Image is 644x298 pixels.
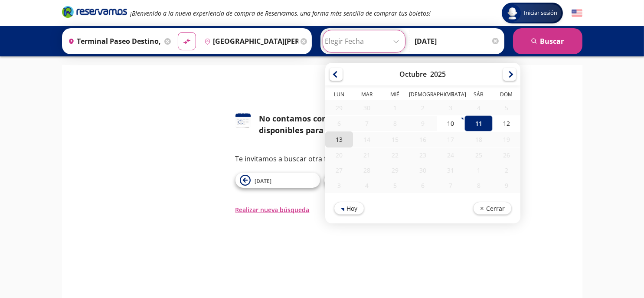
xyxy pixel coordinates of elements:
div: 07-Oct-25 [353,116,381,131]
em: ¡Bienvenido a la nueva experiencia de compra de Reservamos, una forma más sencilla de comprar tus... [131,9,431,17]
div: 18-Oct-25 [464,132,492,147]
div: 09-Oct-25 [409,116,436,131]
div: 05-Nov-25 [381,178,409,193]
div: 06-Oct-25 [325,116,353,131]
th: Viernes [437,91,464,100]
div: 10-Oct-25 [437,115,464,131]
div: 11-Oct-25 [464,115,492,131]
div: 12-Oct-25 [492,115,520,131]
div: 09-Nov-25 [492,178,520,193]
div: 04-Oct-25 [464,100,492,115]
div: 01-Oct-25 [381,100,409,115]
th: Jueves [409,91,436,100]
button: Realizar nueva búsqueda [235,205,310,214]
div: No contamos con horarios disponibles para esta fecha [259,113,409,136]
div: 01-Nov-25 [464,163,492,178]
div: Octubre [399,69,427,79]
th: Domingo [492,91,520,100]
div: 31-Oct-25 [437,163,464,178]
div: 17-Oct-25 [437,132,464,147]
button: [DATE] [324,173,409,188]
div: 02-Nov-25 [492,163,520,178]
div: 15-Oct-25 [381,132,409,147]
button: Buscar [513,28,582,54]
div: 29-Sep-25 [325,100,353,115]
div: 19-Oct-25 [492,132,520,147]
input: Buscar Origen [65,30,162,52]
div: 08-Nov-25 [464,178,492,193]
div: 23-Oct-25 [409,147,436,163]
div: 28-Oct-25 [353,163,381,178]
th: Sábado [464,91,492,100]
div: 21-Oct-25 [353,147,381,163]
div: 16-Oct-25 [409,132,436,147]
span: [DATE] [255,177,272,185]
th: Miércoles [381,91,409,100]
i: Brand Logo [62,5,127,18]
div: 26-Oct-25 [492,147,520,163]
div: 13-Oct-25 [325,131,353,147]
div: 06-Nov-25 [409,178,436,193]
div: 04-Nov-25 [353,178,381,193]
button: English [572,8,582,19]
div: 30-Oct-25 [409,163,436,178]
p: Te invitamos a buscar otra fecha o ruta [235,154,409,164]
div: 07-Nov-25 [437,178,464,193]
button: [DATE] [235,173,320,188]
div: 05-Oct-25 [492,100,520,115]
div: 24-Oct-25 [437,147,464,163]
input: Buscar Destino [201,30,298,52]
div: 27-Oct-25 [325,163,353,178]
div: 2025 [430,69,446,79]
div: 02-Oct-25 [409,100,436,115]
div: 03-Oct-25 [437,100,464,115]
div: 03-Nov-25 [325,178,353,193]
button: Cerrar [473,202,511,215]
input: Elegir Fecha [325,30,403,52]
div: 22-Oct-25 [381,147,409,163]
div: 20-Oct-25 [325,147,353,163]
th: Martes [353,91,381,100]
button: Hoy [334,202,364,215]
div: 08-Oct-25 [381,116,409,131]
span: Iniciar sesión [521,9,561,17]
div: 29-Oct-25 [381,163,409,178]
div: 25-Oct-25 [464,147,492,163]
th: Lunes [325,91,353,100]
a: Brand Logo [62,5,127,21]
input: Opcional [415,30,500,52]
div: 14-Oct-25 [353,132,381,147]
div: 30-Sep-25 [353,100,381,115]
